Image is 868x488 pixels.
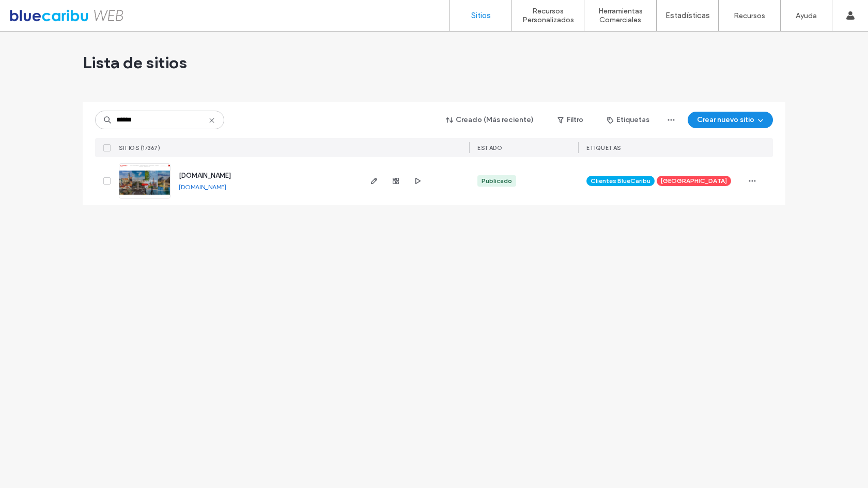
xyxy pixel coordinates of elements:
[584,7,656,24] label: Herramientas Comerciales
[665,11,710,20] label: Estadísticas
[179,183,226,191] a: [DOMAIN_NAME]
[734,11,765,20] label: Recursos
[586,144,621,151] span: ETIQUETAS
[598,112,659,128] button: Etiquetas
[688,112,773,128] button: Crear nuevo sitio
[661,176,727,186] span: [GEOGRAPHIC_DATA]
[179,172,231,179] a: [DOMAIN_NAME]
[477,144,502,151] span: ESTADO
[512,7,584,24] label: Recursos Personalizados
[547,112,594,128] button: Filtro
[437,112,543,128] button: Creado (Más reciente)
[119,144,160,151] span: SITIOS (1/367)
[83,52,187,73] span: Lista de sitios
[591,176,650,186] span: Clientes BlueCaribu
[482,176,512,186] div: Publicado
[796,11,817,20] label: Ayuda
[23,7,51,17] span: Ayuda
[471,11,491,20] label: Sitios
